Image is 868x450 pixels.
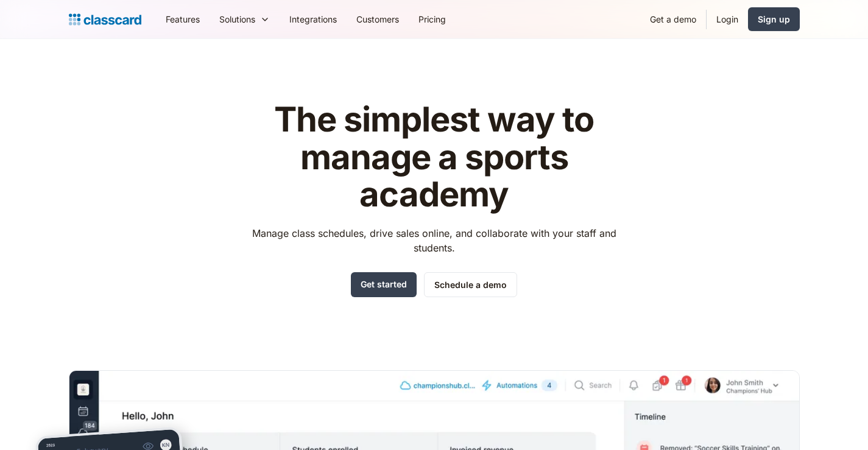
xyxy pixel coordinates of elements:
[758,13,790,26] div: Sign up
[347,5,409,33] a: Customers
[241,101,627,214] h1: The simplest way to manage a sports academy
[241,226,627,255] p: Manage class schedules, drive sales online, and collaborate with your staff and students.
[156,5,210,33] a: Features
[707,5,748,33] a: Login
[219,13,255,26] div: Solutions
[409,5,456,33] a: Pricing
[640,5,706,33] a: Get a demo
[210,5,280,33] div: Solutions
[351,272,417,297] a: Get started
[424,272,517,297] a: Schedule a demo
[69,11,141,28] a: Logo
[280,5,347,33] a: Integrations
[748,7,800,31] a: Sign up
